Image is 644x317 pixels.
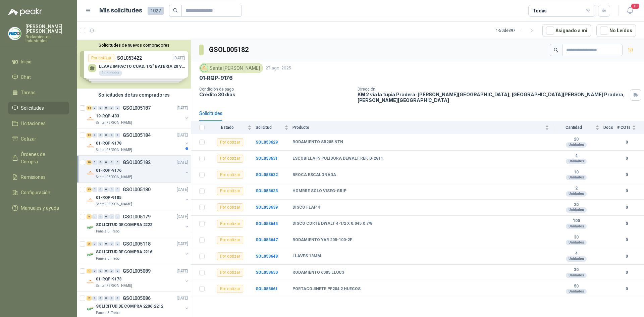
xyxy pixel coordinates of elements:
th: Docs [603,121,617,134]
p: GSOL005184 [123,133,151,138]
p: 01-RQP-9178 [96,140,121,147]
div: 0 [92,106,97,110]
div: 0 [104,106,109,110]
a: 1 0 0 0 0 0 GSOL005089[DATE] Company Logo01-RQP-9173Santa [PERSON_NAME] [87,267,190,288]
p: Panela El Trébol [96,229,120,234]
b: LLAVES 13MM [292,254,321,259]
b: 0 [617,172,636,178]
div: Unidades [566,240,587,245]
div: 0 [98,106,103,110]
div: 0 [115,133,120,138]
img: Company Logo [201,64,208,72]
b: 0 [617,286,636,292]
span: Chat [21,73,31,81]
b: 0 [617,253,636,260]
a: Manuales y ayuda [8,202,69,214]
div: 1 - 50 de 397 [496,25,537,36]
div: Por cotizar [217,138,243,146]
p: [PERSON_NAME] [PERSON_NAME] [25,24,69,34]
div: 0 [115,214,120,219]
p: [DATE] [177,295,188,302]
b: RODAMIENTO YAR 205-100-2F [292,237,352,243]
p: [DATE] [177,132,188,139]
div: 0 [109,269,114,273]
a: SOL053645 [256,221,278,226]
p: [DATE] [177,105,188,111]
th: Estado [209,121,256,134]
div: 2 [87,296,92,301]
p: 27 ago, 2025 [266,65,291,71]
div: 0 [98,242,103,246]
p: 19-RQP-433 [96,113,119,119]
div: 0 [109,296,114,301]
b: 10 [553,170,599,175]
p: GSOL005182 [123,160,151,165]
b: SOL053631 [256,156,278,161]
p: Santa [PERSON_NAME] [96,283,132,288]
img: Company Logo [87,196,95,204]
a: SOL053647 [256,237,278,242]
img: Company Logo [87,115,95,123]
div: 0 [109,242,114,246]
p: GSOL005180 [123,187,151,192]
p: [DATE] [177,187,188,193]
p: SOLICITUD DE COMPRA 2206-2212 [96,303,163,310]
a: Inicio [8,55,69,68]
div: Unidades [566,273,587,278]
b: 0 [617,139,636,146]
a: SOL053629 [256,140,278,145]
b: 0 [617,237,636,243]
p: SOLICITUD DE COMPRA 2222 [96,222,152,228]
p: 01-RQP-9173 [96,276,121,282]
div: 0 [109,187,114,192]
b: 0 [617,204,636,211]
p: Dirección [358,87,627,92]
span: Estado [209,125,246,130]
p: Santa [PERSON_NAME] [96,147,132,153]
b: RODAMIENTO 6005 LLUC3 [292,270,344,275]
div: 0 [104,133,109,138]
div: 0 [98,160,103,165]
div: Solicitudes [199,110,222,117]
div: 1 [87,269,92,273]
a: 14 0 0 0 0 0 GSOL005187[DATE] Company Logo19-RQP-433Santa [PERSON_NAME] [87,104,190,125]
span: Remisiones [21,173,46,181]
b: ESCOBILLA P/ PULIDORA DEWALT REF. D-2811 [292,156,383,161]
span: search [173,8,178,13]
div: Unidades [566,289,587,294]
b: 20 [553,202,599,208]
img: Company Logo [87,223,95,231]
div: 0 [104,269,109,273]
div: Por cotizar [217,269,243,277]
div: Por cotizar [217,236,243,244]
div: Santa [PERSON_NAME] [199,63,263,73]
div: 0 [104,242,109,246]
a: 18 0 0 0 0 0 GSOL005184[DATE] Company Logo01-RQP-9178Santa [PERSON_NAME] [87,131,190,153]
a: SOL053648 [256,254,278,259]
a: SOL053633 [256,189,278,193]
div: 0 [92,269,97,273]
p: KM 2 vía la tupia Pradera-[PERSON_NAME][GEOGRAPHIC_DATA], [GEOGRAPHIC_DATA][PERSON_NAME] Pradera ... [358,92,627,103]
div: 0 [98,133,103,138]
div: Por cotizar [217,252,243,260]
a: Tareas [8,86,69,99]
div: 15 [87,187,92,192]
span: Órdenes de Compra [21,151,63,165]
div: 0 [92,296,97,301]
img: Company Logo [87,251,95,259]
a: SOL053650 [256,270,278,275]
div: 0 [104,187,109,192]
button: Asignado a mi [542,24,591,37]
a: 4 0 0 0 0 0 GSOL005179[DATE] Company LogoSOLICITUD DE COMPRA 2222Panela El Trébol [87,213,190,234]
button: No Leídos [596,24,636,37]
p: 01-RQP-9176 [199,74,233,82]
span: search [554,48,558,52]
span: Manuales y ayuda [21,204,59,212]
a: Órdenes de Compra [8,148,69,168]
a: 2 0 0 0 0 0 GSOL005086[DATE] Company LogoSOLICITUD DE COMPRA 2206-2212Panela El Trébol [87,294,190,316]
div: Por cotizar [217,203,243,211]
img: Company Logo [8,27,21,40]
b: 20 [553,137,599,142]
